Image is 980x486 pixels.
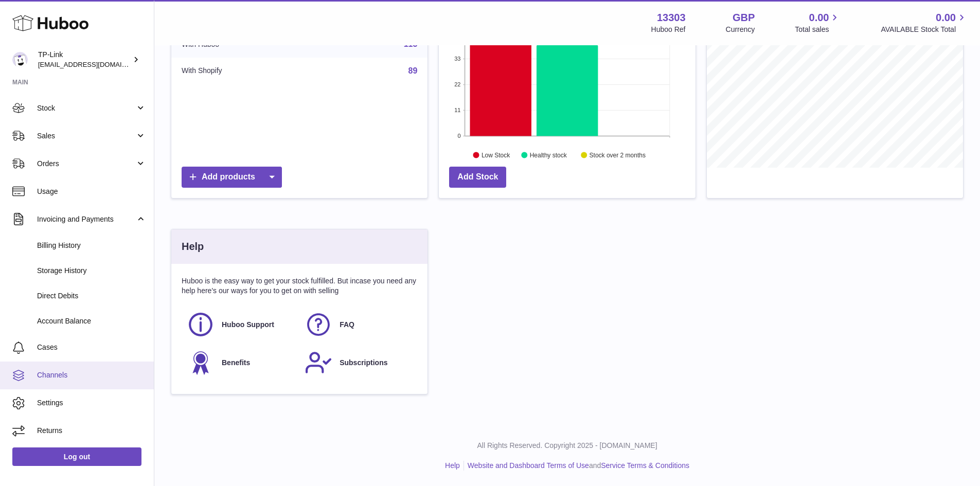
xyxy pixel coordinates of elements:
img: internalAdmin-13303@internal.huboo.com [12,52,28,67]
a: Add products [182,167,282,188]
li: and [464,461,689,471]
a: Log out [12,447,141,466]
a: 0.00 AVAILABLE Stock Total [881,11,968,34]
span: Cases [37,343,146,352]
span: AVAILABLE Stock Total [881,25,968,34]
span: Storage History [37,266,146,276]
span: Subscriptions [340,358,387,368]
span: Stock [37,103,135,113]
text: Healthy stock [530,151,567,158]
span: Usage [37,187,146,196]
a: Website and Dashboard Terms of Use [468,461,589,470]
a: Add Stock [449,167,506,188]
text: 11 [455,107,461,113]
span: Orders [37,159,135,169]
span: Settings [37,398,146,408]
a: FAQ [305,311,412,338]
div: Huboo Ref [651,25,686,34]
text: 33 [455,56,461,62]
p: Huboo is the easy way to get your stock fulfilled. But incase you need any help here's our ways f... [182,276,417,296]
span: Invoicing and Payments [37,214,135,224]
text: 0 [458,133,461,139]
div: Currency [726,25,755,34]
span: Huboo Support [222,320,274,330]
span: Direct Debits [37,291,146,301]
text: Low Stock [482,151,510,158]
a: Subscriptions [305,349,412,376]
span: Sales [37,131,135,141]
h3: Help [182,240,204,254]
a: Huboo Support [187,311,294,338]
p: All Rights Reserved. Copyright 2025 - [DOMAIN_NAME] [163,441,972,451]
span: 0.00 [809,11,829,25]
span: Account Balance [37,316,146,326]
span: 0.00 [936,11,956,25]
a: Service Terms & Conditions [601,461,689,470]
span: Channels [37,370,146,380]
span: Returns [37,426,146,436]
span: [EMAIL_ADDRESS][DOMAIN_NAME] [38,60,151,68]
span: Benefits [222,358,250,368]
text: 22 [455,81,461,87]
a: Help [445,461,460,470]
a: Benefits [187,349,294,376]
td: With Shopify [171,58,310,84]
span: Billing History [37,241,146,250]
a: 0.00 Total sales [795,11,841,34]
span: FAQ [340,320,354,330]
span: Total sales [795,25,841,34]
a: 89 [408,66,418,75]
strong: GBP [733,11,755,25]
strong: 13303 [657,11,686,25]
div: TP-Link [38,50,131,69]
text: Stock over 2 months [590,151,646,158]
